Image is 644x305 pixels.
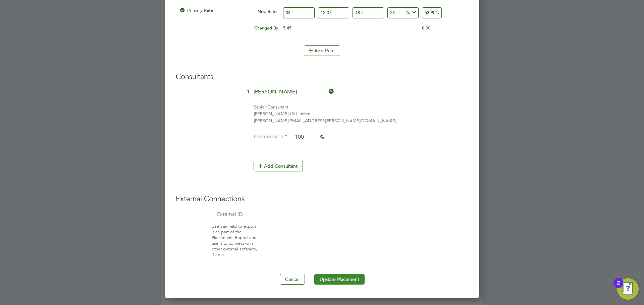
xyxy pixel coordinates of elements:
button: Add Consultant [254,161,303,171]
input: Search for... [251,87,334,97]
h3: External Connections [176,194,468,204]
span: % [320,134,324,140]
div: 2 [617,283,620,292]
div: [PERSON_NAME][EMAIL_ADDRESS][PERSON_NAME][DOMAIN_NAME] [254,118,468,125]
div: New Rates: [247,5,281,18]
div: [PERSON_NAME] Uk Limited [254,110,468,118]
span: % [404,8,418,16]
h3: Consultants [176,72,468,82]
label: Commission [254,133,287,140]
button: Cancel [280,274,305,285]
span: 8.90 [422,25,430,31]
span: Use this field to export it as part of the Placements Report and use it to connect with other ext... [212,223,257,257]
button: Add Rate [304,45,340,56]
label: External ID [176,211,243,218]
li: 1. [176,87,468,104]
div: Changed By: [177,22,281,34]
span: 5.45 [283,25,291,31]
button: Update Placement [314,274,365,285]
span: Primary Rate [179,7,213,13]
button: Open Resource Center, 2 new notifications [617,278,639,300]
div: Senior Consultant [254,104,468,111]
